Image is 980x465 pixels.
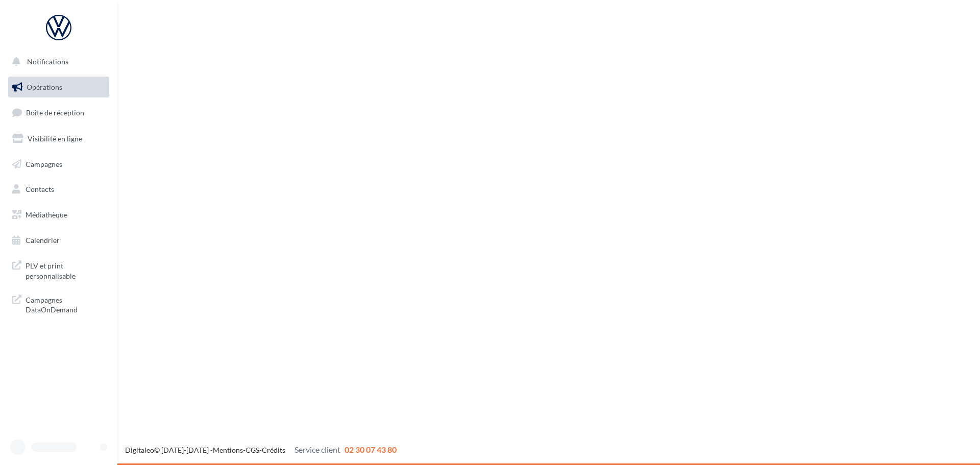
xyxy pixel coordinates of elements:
span: Service client [295,445,340,454]
span: Notifications [27,57,68,66]
span: Campagnes DataOnDemand [26,293,105,315]
a: PLV et print personnalisable [6,255,111,285]
a: Calendrier [6,230,111,251]
span: Opérations [27,83,62,91]
span: Calendrier [26,236,60,244]
a: Opérations [6,77,111,98]
a: Digitaleo [125,446,154,454]
a: Contacts [6,179,111,200]
span: Médiathèque [26,210,67,219]
a: CGS [246,446,259,454]
span: Campagnes [26,159,62,168]
span: Boîte de réception [26,108,84,117]
span: Contacts [26,185,54,193]
a: Visibilité en ligne [6,128,111,150]
span: Visibilité en ligne [28,134,82,143]
a: Mentions [213,446,243,454]
button: Notifications [6,51,107,72]
span: PLV et print personnalisable [26,259,105,281]
a: Crédits [262,446,285,454]
a: Médiathèque [6,204,111,226]
span: 02 30 07 43 80 [345,445,397,454]
a: Boîte de réception [6,102,111,124]
span: © [DATE]-[DATE] - - - [125,446,397,454]
a: Campagnes DataOnDemand [6,289,111,319]
a: Campagnes [6,154,111,175]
